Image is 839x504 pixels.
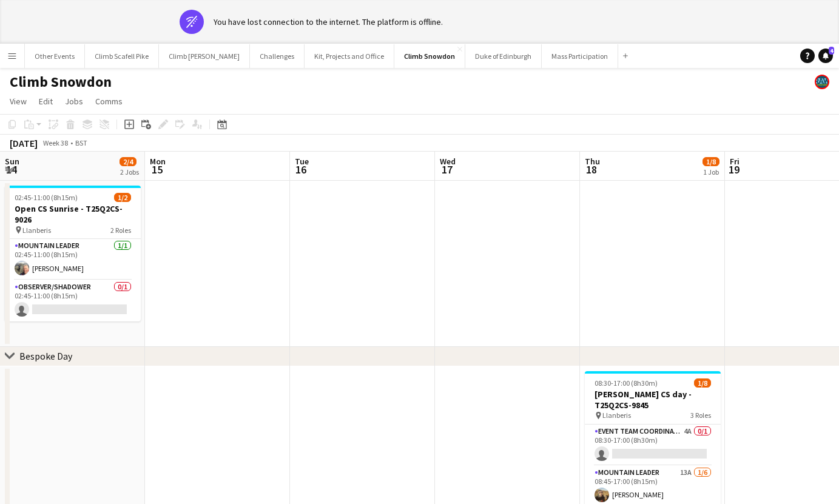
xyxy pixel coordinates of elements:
[703,157,719,166] span: 1/8
[120,157,136,166] span: 2/4
[542,44,618,68] button: Mass Participation
[694,378,711,388] span: 1/8
[602,411,631,420] span: Llanberis
[10,73,112,91] h1: Climb Snowdon
[148,163,166,176] span: 15
[110,226,131,235] span: 2 Roles
[728,163,740,176] span: 19
[10,96,27,107] span: View
[595,378,658,388] span: 08:30-17:00 (8h30m)
[19,350,72,362] div: Bespoke Day
[829,47,834,55] span: 4
[394,44,465,68] button: Climb Snowdon
[90,93,127,109] a: Comms
[438,163,456,176] span: 17
[120,167,139,176] div: 2 Jobs
[40,138,70,147] span: Week 38
[10,137,38,149] div: [DATE]
[114,193,131,202] span: 1/2
[39,96,53,107] span: Edit
[65,96,83,107] span: Jobs
[305,44,394,68] button: Kit, Projects and Office
[34,93,58,109] a: Edit
[585,389,721,411] h3: [PERSON_NAME] CS day - T25Q2CS-9845
[5,280,141,321] app-card-role: Observer/Shadower0/102:45-11:00 (8h15m)
[3,163,19,176] span: 14
[295,156,309,167] span: Tue
[60,93,88,109] a: Jobs
[818,49,833,63] a: 4
[95,96,123,107] span: Comms
[703,167,719,176] div: 1 Job
[250,44,305,68] button: Challenges
[293,163,309,176] span: 16
[730,156,740,167] span: Fri
[22,226,51,235] span: Llanberis
[5,156,19,167] span: Sun
[15,193,78,202] span: 02:45-11:00 (8h15m)
[585,156,600,167] span: Thu
[159,44,250,68] button: Climb [PERSON_NAME]
[5,239,141,280] app-card-role: Mountain Leader1/102:45-11:00 (8h15m)[PERSON_NAME]
[85,44,159,68] button: Climb Scafell Pike
[150,156,166,167] span: Mon
[75,138,87,147] div: BST
[815,75,829,89] app-user-avatar: Staff RAW Adventures
[214,16,443,27] div: You have lost connection to the internet. The platform is offline.
[583,163,600,176] span: 18
[440,156,456,167] span: Wed
[585,425,721,466] app-card-role: Event Team Coordinator4A0/108:30-17:00 (8h30m)
[5,203,141,225] h3: Open CS Sunrise - T25Q2CS-9026
[5,186,141,321] app-job-card: 02:45-11:00 (8h15m)1/2Open CS Sunrise - T25Q2CS-9026 Llanberis2 RolesMountain Leader1/102:45-11:0...
[25,44,85,68] button: Other Events
[690,411,711,420] span: 3 Roles
[465,44,542,68] button: Duke of Edinburgh
[5,93,32,109] a: View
